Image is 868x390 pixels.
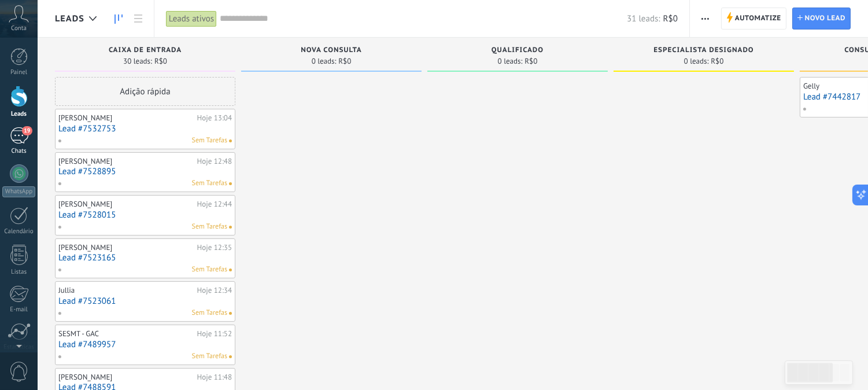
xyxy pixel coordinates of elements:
[58,200,194,209] div: [PERSON_NAME]
[653,46,754,54] span: Especialista designado
[55,77,235,106] div: Adição rápida
[229,226,232,229] span: Nenhuma tarefa atribuída
[2,268,36,276] div: Listas
[229,268,232,271] span: Nenhuma tarefa atribuída
[2,228,36,236] div: Calendário
[197,113,232,123] div: Hoje 13:04
[128,8,148,30] a: Lista
[58,286,194,295] div: Jullia
[2,148,36,155] div: Chats
[55,13,84,24] span: Leads
[154,58,167,65] span: R$0
[58,253,232,263] a: Lead #7523165
[123,58,152,65] span: 30 leads:
[192,264,227,275] span: Sem Tarefas
[192,351,227,362] span: Sem Tarefas
[58,157,194,166] div: [PERSON_NAME]
[2,111,36,118] div: Leads
[58,296,232,306] a: Lead #7523061
[197,329,232,339] div: Hoje 11:52
[312,58,337,65] span: 0 leads:
[619,46,788,56] div: Especialista designado
[735,8,781,29] span: Automatize
[192,308,227,318] span: Sem Tarefas
[229,139,232,142] span: Nenhuma tarefa atribuída
[229,312,232,315] span: Nenhuma tarefa atribuída
[229,182,232,185] span: Nenhuma tarefa atribuída
[525,58,537,65] span: R$0
[109,46,182,54] span: CAIXA DE ENTRADA
[711,58,723,65] span: R$0
[22,126,32,135] span: 19
[197,243,232,252] div: Hoje 12:35
[58,167,232,176] a: Lead #7528895
[792,8,851,30] a: Novo lead
[192,222,227,232] span: Sem Tarefas
[2,186,35,197] div: WhatsApp
[627,13,660,24] span: 31 leads:
[192,135,227,146] span: Sem Tarefas
[338,58,351,65] span: R$0
[58,210,232,220] a: Lead #7528015
[721,8,786,30] a: Automatize
[109,8,128,30] a: Leads
[58,373,194,382] div: [PERSON_NAME]
[684,58,709,65] span: 0 leads:
[197,157,232,166] div: Hoje 12:48
[192,178,227,189] span: Sem Tarefas
[58,340,232,349] a: Lead #7489957
[197,200,232,209] div: Hoje 12:44
[197,286,232,295] div: Hoje 12:34
[166,10,217,27] div: Leads ativos
[229,355,232,358] span: Nenhuma tarefa atribuída
[663,13,678,24] span: R$0
[805,8,845,29] span: Novo lead
[498,58,523,65] span: 0 leads:
[61,46,230,56] div: CAIXA DE ENTRADA
[247,46,416,56] div: Nova consulta
[2,306,36,314] div: E-mail
[11,25,27,32] span: Conta
[58,113,194,123] div: [PERSON_NAME]
[58,243,194,252] div: [PERSON_NAME]
[492,46,544,54] span: Qualificado
[697,8,714,30] button: Mais
[58,124,232,134] a: Lead #7532753
[58,329,194,339] div: SESMT - GAC
[433,46,602,56] div: Qualificado
[197,373,232,382] div: Hoje 11:48
[2,69,36,76] div: Painel
[301,46,362,54] span: Nova consulta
